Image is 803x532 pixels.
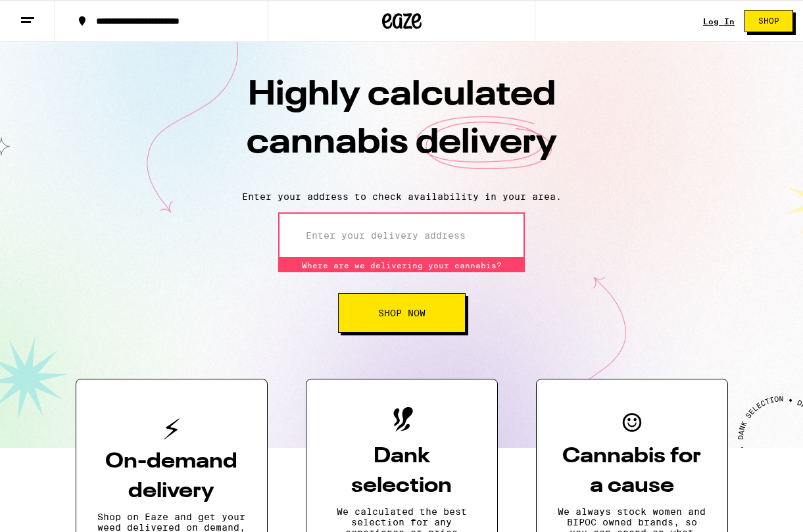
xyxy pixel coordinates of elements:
[97,447,246,506] h3: On-demand delivery
[328,442,476,501] h3: Dank selection
[172,72,632,181] h1: Highly calculated cannabis delivery
[278,212,525,258] input: Enter your delivery address
[338,293,466,333] button: Shop Now
[13,191,790,202] p: Enter your address to check availability in your area.
[744,10,793,32] button: Shop
[758,17,779,25] span: Shop
[703,17,735,26] div: Log In
[378,308,426,318] span: Shop Now
[278,258,525,272] div: Where are we delivering your cannabis?
[558,442,706,501] h3: Cannabis for a cause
